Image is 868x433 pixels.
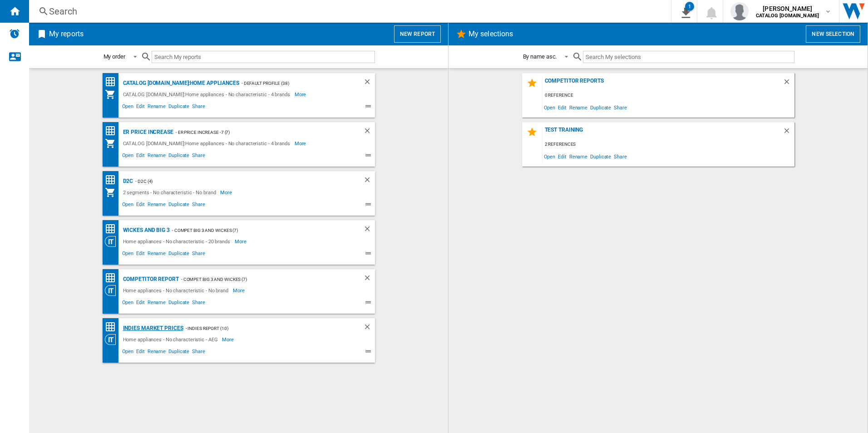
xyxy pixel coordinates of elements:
[105,76,121,88] div: Price Matrix
[173,127,345,138] div: - ER Price Increase -7 (7)
[783,127,794,139] div: Delete
[191,102,207,113] span: Share
[135,200,146,211] span: Edit
[191,200,207,211] span: Share
[121,225,170,236] div: Wickes and Big 3
[105,321,121,333] div: Price Matrix
[542,90,794,101] div: 0 reference
[152,51,375,63] input: Search My reports
[167,151,191,162] span: Duplicate
[121,89,295,100] div: CATALOG [DOMAIN_NAME]:Home appliances - No characteristic - 4 brands
[146,347,167,358] span: Rename
[105,89,121,100] div: My Assortment
[167,347,191,358] span: Duplicate
[191,347,207,358] span: Share
[9,28,20,39] img: alerts-logo.svg
[121,200,135,211] span: Open
[121,187,221,198] div: 2 segments - No characteristic - No brand
[756,4,819,13] span: [PERSON_NAME]
[105,236,121,247] div: Category View
[135,102,146,113] span: Edit
[542,150,557,162] span: Open
[363,176,375,187] div: Delete
[167,102,191,113] span: Duplicate
[135,298,146,309] span: Edit
[542,127,783,139] div: Test training
[295,89,308,100] span: More
[363,225,375,236] div: Delete
[121,138,295,149] div: CATALOG [DOMAIN_NAME]:Home appliances - No characteristic - 4 brands
[557,150,568,162] span: Edit
[239,78,345,89] div: - Default profile (38)
[135,249,146,260] span: Edit
[49,5,647,18] div: Search
[568,101,589,113] span: Rename
[542,78,783,90] div: Competitor reports
[121,176,133,187] div: D2C
[146,151,167,162] span: Rename
[146,200,167,211] span: Rename
[167,200,191,211] span: Duplicate
[170,225,345,236] div: - COMPET BIG 3 AND WICKES (7)
[363,127,375,138] div: Delete
[105,138,121,149] div: My Assortment
[542,139,794,150] div: 2 references
[146,298,167,309] span: Rename
[135,347,146,358] span: Edit
[121,151,135,162] span: Open
[121,274,179,285] div: Competitor report
[121,323,183,334] div: Indies Market Prices
[135,151,146,162] span: Edit
[105,125,121,137] div: Price Matrix
[783,78,794,90] div: Delete
[121,102,135,113] span: Open
[105,272,121,284] div: Price Matrix
[235,236,248,247] span: More
[363,323,375,334] div: Delete
[394,25,441,43] button: New report
[568,150,589,162] span: Rename
[121,236,235,247] div: Home appliances - No characteristic - 20 brands
[105,334,121,345] div: Category View
[685,2,694,11] div: 1
[363,78,375,89] div: Delete
[121,347,135,358] span: Open
[583,51,794,63] input: Search My selections
[191,298,207,309] span: Share
[133,176,345,187] div: - D2C (4)
[105,174,121,186] div: Price Matrix
[233,285,246,296] span: More
[806,25,860,43] button: New selection
[167,249,191,260] span: Duplicate
[222,334,235,345] span: More
[121,298,135,309] span: Open
[612,150,628,162] span: Share
[589,150,612,162] span: Duplicate
[756,13,819,19] b: CATALOG [DOMAIN_NAME]
[104,53,125,60] div: My order
[612,101,628,113] span: Share
[542,101,557,113] span: Open
[146,249,167,260] span: Rename
[47,25,85,43] h2: My reports
[121,127,173,138] div: ER Price Increase
[557,101,568,113] span: Edit
[105,223,121,235] div: Price Matrix
[105,285,121,296] div: Category View
[121,78,239,89] div: CATALOG [DOMAIN_NAME]:Home appliances
[146,102,167,113] span: Rename
[121,334,222,345] div: Home appliances - No characteristic - AEG
[191,151,207,162] span: Share
[167,298,191,309] span: Duplicate
[121,285,233,296] div: Home appliances - No characteristic - No brand
[105,187,121,198] div: My Assortment
[523,53,557,60] div: By name asc.
[467,25,515,43] h2: My selections
[121,249,135,260] span: Open
[191,249,207,260] span: Share
[183,323,345,334] div: - Indies Report (10)
[295,138,308,149] span: More
[363,274,375,285] div: Delete
[730,2,749,20] img: profile.jpg
[220,187,233,198] span: More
